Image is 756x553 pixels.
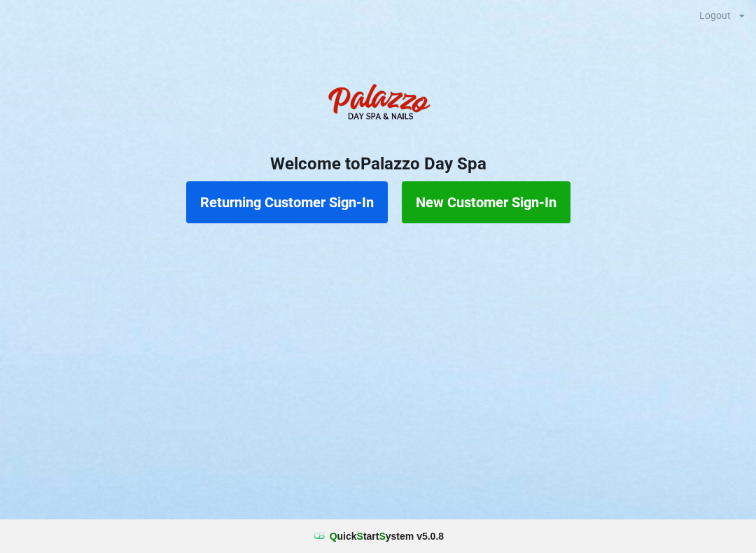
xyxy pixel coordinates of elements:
[330,531,337,542] span: Q
[402,181,570,223] button: New Customer Sign-In
[322,76,434,132] img: PalazzoDaySpaNails-Logo.png
[699,10,731,20] div: Logout
[379,531,385,542] span: S
[357,531,363,542] span: S
[330,529,444,543] b: uick tart ystem v 5.0.8
[312,529,326,543] img: favicon.ico
[186,181,388,223] button: Returning Customer Sign-In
